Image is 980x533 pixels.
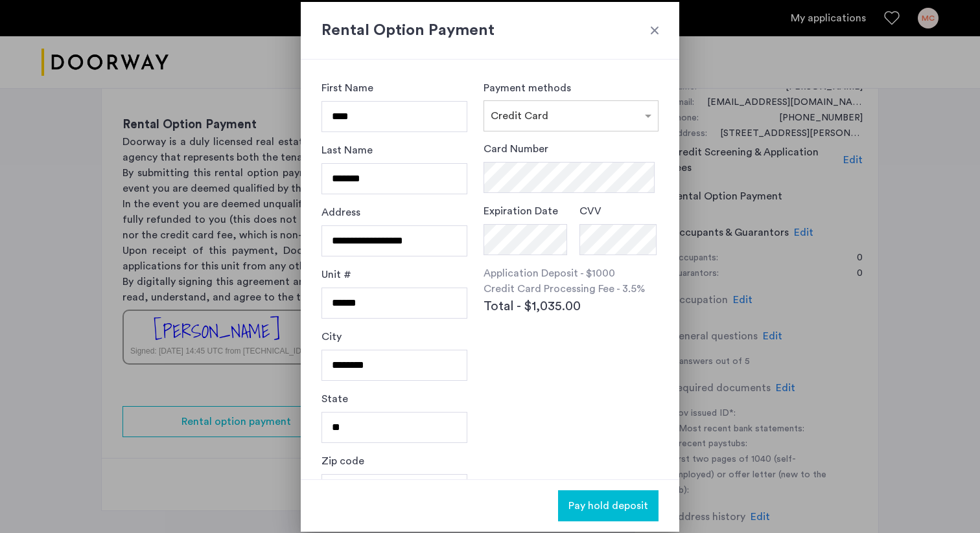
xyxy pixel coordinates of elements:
[484,281,659,297] p: Credit Card Processing Fee - 3.5%
[321,19,659,42] h2: Rental Option Payment
[568,498,648,514] span: Pay hold deposit
[491,111,548,121] span: Credit Card
[321,142,373,158] label: Last Name
[321,205,360,220] label: Address
[484,141,548,157] label: Card Number
[321,391,348,407] label: State
[321,329,342,345] label: City
[321,267,351,282] label: Unit #
[321,80,373,96] label: First Name
[558,490,659,521] button: button
[484,83,571,93] label: Payment methods
[321,453,364,469] label: Zip code
[484,297,581,316] span: Total - $1,035.00
[484,203,558,219] label: Expiration Date
[484,266,659,281] p: Application Deposit - $1000
[579,203,601,219] label: CVV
